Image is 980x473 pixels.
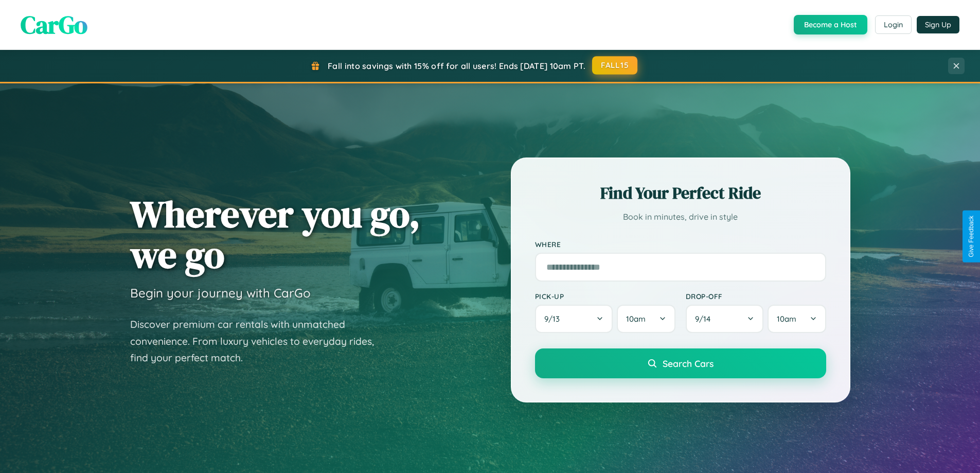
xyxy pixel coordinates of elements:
span: 10am [626,314,646,324]
h1: Wherever you go, we go [130,194,420,275]
div: Give Feedback [968,216,975,257]
button: Search Cars [535,348,826,378]
p: Discover premium car rentals with unmatched convenience. From luxury vehicles to everyday rides, ... [130,316,387,366]
span: CarGo [21,8,87,42]
label: Drop-off [686,292,826,301]
button: 10am [768,305,826,333]
h3: Begin your journey with CarGo [130,285,311,301]
button: FALL15 [592,56,637,75]
button: 9/13 [535,305,613,333]
button: Sign Up [917,16,959,33]
button: 10am [617,305,675,333]
p: Book in minutes, drive in style [535,209,826,224]
button: Become a Host [794,15,867,34]
label: Where [535,240,826,249]
button: Login [875,15,912,34]
label: Pick-up [535,292,675,301]
h2: Find Your Perfect Ride [535,182,826,204]
span: 9 / 13 [544,314,565,324]
button: 9/14 [686,305,764,333]
span: Search Cars [663,358,714,369]
span: 9 / 14 [695,314,716,324]
span: Fall into savings with 15% off for all users! Ends [DATE] 10am PT. [328,61,585,71]
span: 10am [777,314,796,324]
